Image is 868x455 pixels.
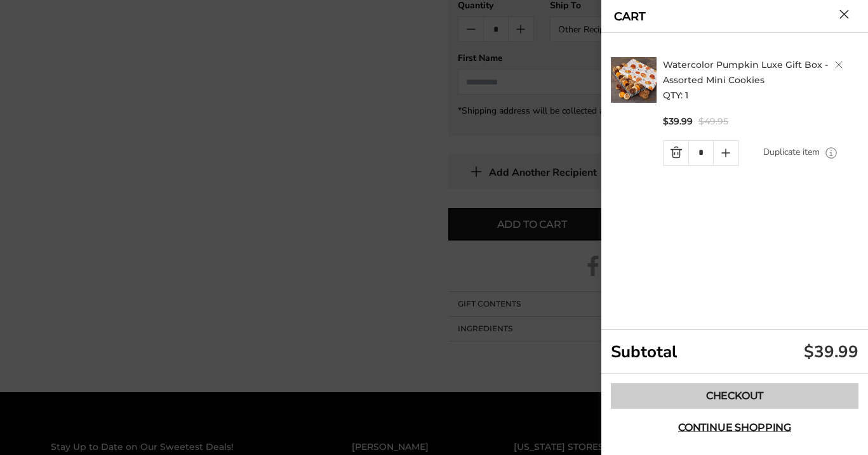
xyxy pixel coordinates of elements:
[663,115,693,128] span: $39.99
[664,141,688,165] a: Quantity minus button
[611,415,858,440] button: Continue shopping
[804,341,858,363] div: $39.99
[611,57,657,103] img: C. Krueger's. image
[663,57,862,103] h2: QTY: 1
[839,10,849,19] button: Close cart
[611,383,858,409] a: Checkout
[663,59,828,86] a: Watercolor Pumpkin Luxe Gift Box - Assorted Mini Cookies
[614,11,646,22] a: CART
[678,423,791,433] span: Continue shopping
[835,61,843,69] a: Delete product
[763,145,820,159] a: Duplicate item
[688,141,713,165] input: Quantity Input
[714,141,738,165] a: Quantity plus button
[698,115,728,128] span: $49.95
[601,330,868,374] div: Subtotal
[10,407,131,445] iframe: Sign Up via Text for Offers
